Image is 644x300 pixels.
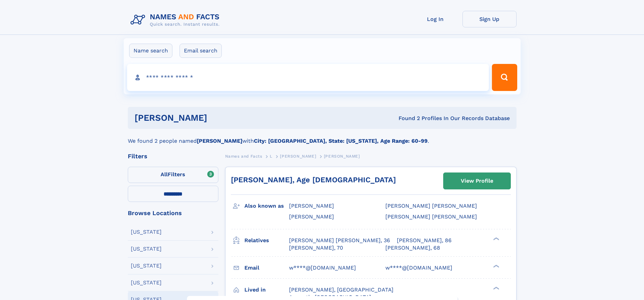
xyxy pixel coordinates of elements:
[289,213,334,220] span: [PERSON_NAME]
[289,237,390,244] a: [PERSON_NAME] [PERSON_NAME], 36
[128,167,218,183] label: Filters
[128,11,225,29] img: Logo Names and Facts
[244,235,289,246] h3: Relatives
[492,264,500,268] div: ❯
[231,176,396,184] a: [PERSON_NAME], Age [DEMOGRAPHIC_DATA]
[131,229,162,235] div: [US_STATE]
[289,286,393,293] span: [PERSON_NAME], [GEOGRAPHIC_DATA]
[225,152,262,160] a: Names and Facts
[180,44,222,58] label: Email search
[461,173,493,189] div: View Profile
[270,154,272,159] span: L
[492,286,500,290] div: ❯
[492,64,517,91] button: Search Button
[397,237,452,244] a: [PERSON_NAME], 86
[244,262,289,274] h3: Email
[129,44,172,58] label: Name search
[128,153,218,159] div: Filters
[254,138,428,144] b: City: [GEOGRAPHIC_DATA], State: [US_STATE], Age Range: 60-99
[303,115,510,122] div: Found 2 Profiles In Our Records Database
[492,236,500,241] div: ❯
[385,203,477,209] span: [PERSON_NAME] [PERSON_NAME]
[131,246,162,252] div: [US_STATE]
[244,284,289,296] h3: Lived in
[324,154,360,159] span: [PERSON_NAME]
[385,244,440,252] a: [PERSON_NAME], 68
[444,173,510,189] a: View Profile
[128,129,517,145] div: We found 2 people named with .
[244,200,289,212] h3: Also known as
[462,11,517,27] a: Sign Up
[127,64,489,91] input: search input
[280,154,316,159] span: [PERSON_NAME]
[128,210,218,216] div: Browse Locations
[270,152,272,160] a: L
[131,280,162,285] div: [US_STATE]
[408,11,462,27] a: Log In
[385,213,477,220] span: [PERSON_NAME] [PERSON_NAME]
[161,171,168,178] span: All
[135,114,303,122] h1: [PERSON_NAME]
[280,152,316,160] a: [PERSON_NAME]
[289,244,343,252] a: [PERSON_NAME], 70
[131,263,162,269] div: [US_STATE]
[289,203,334,209] span: [PERSON_NAME]
[197,138,242,144] b: [PERSON_NAME]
